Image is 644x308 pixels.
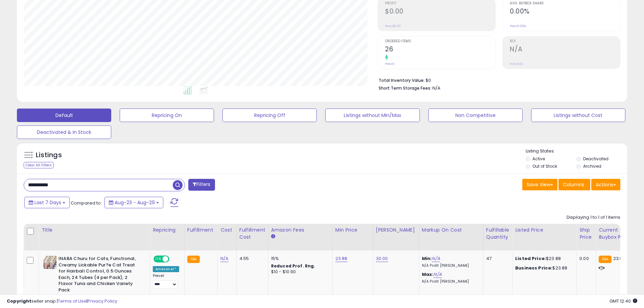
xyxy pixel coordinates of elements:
span: 23.85 [613,255,625,262]
div: Repricing [153,227,182,234]
small: Prev: $0.00 [385,24,401,28]
label: Deactivated [583,156,609,162]
button: Default [17,109,111,122]
div: Current Buybox Price [599,227,634,241]
div: Markup on Cost [422,227,480,234]
button: Filters [188,179,215,191]
div: seller snap | | [7,298,117,305]
a: N/A [433,271,442,278]
a: N/A [432,255,440,262]
span: Last 7 Days [34,199,61,206]
b: Short Term Storage Fees: [379,85,431,91]
small: Prev: N/A [510,62,523,66]
span: Aug-23 - Aug-29 [115,199,155,206]
div: Min Price [335,227,370,234]
button: Columns [558,179,590,190]
p: N/A Profit [PERSON_NAME] [422,263,478,268]
div: 15% [271,256,327,262]
img: 51oKn7pmlrL._SL40_.jpg [43,256,57,269]
small: FBA [187,256,200,263]
strong: Copyright [7,298,31,304]
button: Actions [591,179,620,190]
li: $0 [379,76,615,84]
h5: Listings [36,150,62,160]
button: Last 7 Days [24,197,70,208]
div: Cost [220,227,234,234]
th: The percentage added to the cost of goods (COGS) that forms the calculator for Min & Max prices. [419,224,483,251]
button: Listings without Min/Max [325,109,420,122]
b: Listed Price: [515,255,546,262]
a: 30.00 [376,255,388,262]
h2: 0.00% [510,7,620,17]
span: Avg. Buybox Share [510,2,620,5]
div: Fulfillment [187,227,215,234]
button: Aug-23 - Aug-29 [104,197,163,208]
a: Terms of Use [58,298,87,304]
small: Prev: 0.00% [510,24,526,28]
div: 4.55 [239,256,263,262]
div: Displaying 1 to 1 of 1 items [567,214,620,221]
h2: $0.00 [385,7,495,17]
small: Amazon Fees. [271,234,275,240]
div: 0.00 [579,256,591,262]
a: Privacy Policy [88,298,117,304]
span: Compared to: [71,200,102,206]
button: Listings without Cost [531,109,625,122]
div: Fulfillable Quantity [486,227,509,241]
div: Clear All Filters [24,162,54,168]
b: Business Price: [515,265,552,271]
a: N/A [220,255,229,262]
span: 2025-09-6 12:40 GMT [610,298,637,304]
span: ON [154,256,163,262]
h2: N/A [510,45,620,54]
span: Ordered Items [385,40,495,43]
label: Archived [583,163,601,169]
span: Columns [563,181,584,188]
div: Title [42,227,147,234]
label: Out of Stock [532,163,557,169]
small: Prev: 0 [385,62,395,66]
button: Repricing Off [222,109,317,122]
small: FBA [599,256,611,263]
span: N/A [432,85,440,91]
div: 47 [486,256,507,262]
label: Active [532,156,545,162]
button: Repricing On [120,109,214,122]
p: N/A Profit [PERSON_NAME] [422,279,478,284]
div: Ship Price [579,227,593,241]
b: Max: [422,271,434,278]
div: Fulfillment Cost [239,227,265,241]
div: Amazon Fees [271,227,330,234]
h2: 26 [385,45,495,54]
b: Reduced Prof. Rng. [271,263,315,269]
a: 23.88 [335,255,348,262]
div: $23.88 [515,256,571,262]
p: Listing States: [526,148,627,155]
span: OFF [168,256,179,262]
div: $10 - $10.90 [271,269,327,275]
span: ROI [510,40,620,43]
button: Non Competitive [428,109,523,122]
span: Profit [385,2,495,5]
div: Amazon AI * [153,266,179,272]
b: INABA Churu for Cats, Functional, Creamy Lickable Pur?e Cat Treat for Hairball Control, 0.5 Ounce... [58,256,141,295]
b: Min: [422,255,432,262]
div: [PERSON_NAME] [376,227,416,234]
div: Listed Price [515,227,574,234]
div: Preset: [153,274,179,289]
div: $23.88 [515,265,571,271]
button: Save View [522,179,557,190]
b: Total Inventory Value: [379,77,425,83]
button: Deactivated & In Stock [17,125,111,139]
